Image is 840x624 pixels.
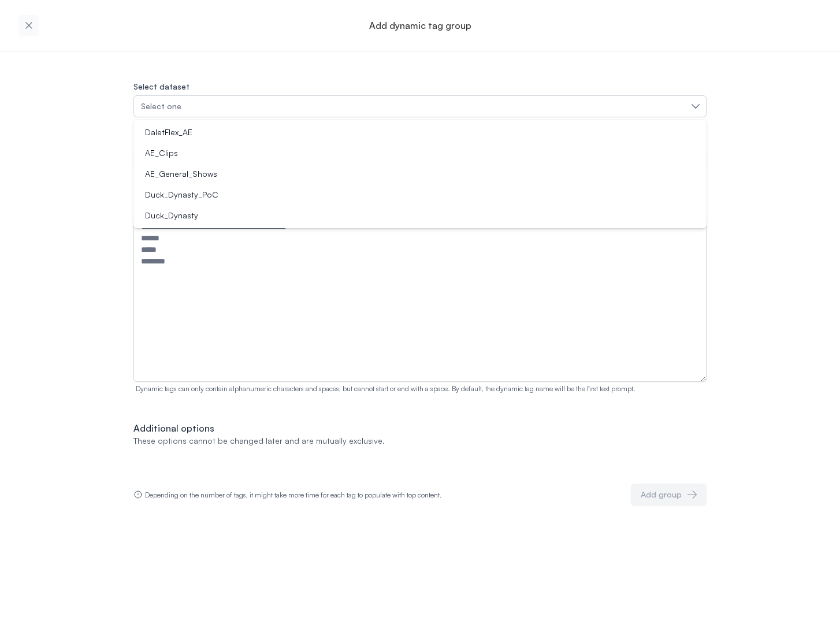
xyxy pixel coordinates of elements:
div: Add group [641,489,682,500]
p: Dynamic tags can only contain alphanumeric characters and spaces, but cannot start or end with a ... [133,384,707,393]
li: Duck_Dynasty_PoC [133,184,707,205]
span: Duck_Dynasty_PoC [145,189,218,200]
span: DaletFlex_AE [145,127,192,138]
ul: Select one [133,120,707,228]
button: Select one [133,95,707,117]
div: Depending on the number of tags, it might take more time for each tag to populate with top content. [133,490,442,500]
label: Select dataset [133,81,189,91]
p: Additional options [133,421,707,435]
span: AE_General_Shows [145,168,217,180]
span: Duck_Dynasty [145,210,198,221]
li: DaletFlex_AE [133,122,707,143]
p: These options cannot be changed later and are mutually exclusive. [133,435,707,447]
li: AE_Clips [133,143,707,164]
span: AE_Clips [145,147,178,159]
li: Duck_Dynasty [133,205,707,226]
li: AE_General_Shows [133,164,707,184]
span: Select one [141,101,181,112]
button: Add group [631,484,707,506]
